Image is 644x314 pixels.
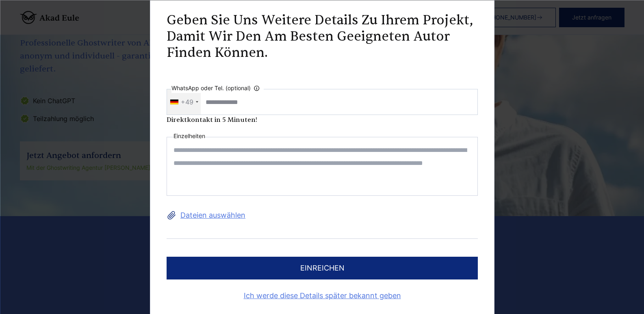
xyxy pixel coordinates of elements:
[167,209,478,222] label: Dateien auswählen
[167,89,201,115] div: Telephone country code
[181,95,193,108] div: +49
[167,257,478,279] button: einreichen
[167,289,478,302] a: Ich werde diese Details später bekannt geben
[171,83,264,93] label: WhatsApp oder Tel. (optional)
[173,131,205,141] label: Einzelheiten
[167,115,478,125] div: Direktkontakt in 5 Minuten!
[167,12,478,61] h2: Geben Sie uns weitere Details zu Ihrem Projekt, damit wir den am besten geeigneten Autor finden k...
